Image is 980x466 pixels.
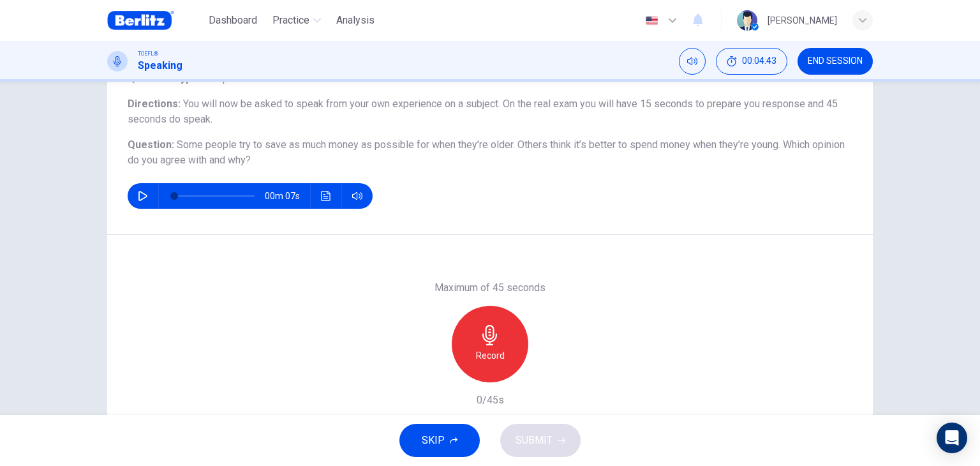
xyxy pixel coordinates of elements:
[742,56,776,66] span: 00:04:43
[316,183,336,209] button: Click to see the audio transcription
[422,432,445,449] span: SKIP
[209,13,257,28] span: Dashboard
[177,139,780,151] span: Some people try to save as much money as possible for when they’re older. Others think it’s bette...
[107,8,174,33] img: Berlitz Brasil logo
[204,9,262,32] button: Dashboard
[452,306,528,382] button: Record
[434,280,546,296] h6: Maximum of 45 seconds
[267,9,326,32] button: Practice
[128,98,838,125] span: You will now be asked to speak from your own experience on a subject. On the real exam you will h...
[399,424,480,457] button: SKIP
[716,48,787,75] button: 00:04:43
[331,9,380,32] button: Analysis
[768,13,837,28] div: [PERSON_NAME]
[477,393,504,408] h6: 0/45s
[937,423,967,453] div: Open Intercom Messenger
[716,48,787,75] div: Hide
[798,48,873,75] button: END SESSION
[737,10,757,31] img: Profile picture
[128,96,852,127] h6: Directions :
[272,13,309,28] span: Practice
[476,348,505,363] h6: Record
[138,49,158,58] span: TOEFL®
[644,16,660,26] img: en
[128,137,852,168] h6: Question :
[107,8,204,33] a: Berlitz Brasil logo
[679,48,706,75] div: Mute
[265,183,310,209] span: 00m 07s
[138,58,182,73] h1: Speaking
[336,13,375,28] span: Analysis
[808,56,863,66] span: END SESSION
